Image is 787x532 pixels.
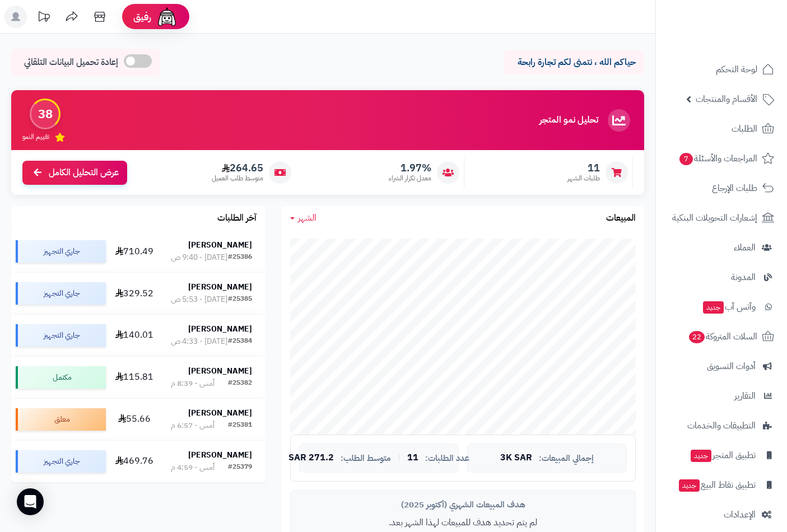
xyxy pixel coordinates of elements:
a: عرض التحليل الكامل [22,161,127,185]
span: إعادة تحميل البيانات التلقائي [24,56,118,69]
span: تقييم النمو [22,132,49,142]
a: السلات المتروكة22 [663,323,780,350]
span: 264.65 [212,162,263,174]
img: logo-2.png [711,31,776,55]
a: لوحة التحكم [663,56,780,83]
a: التطبيقات والخدمات [663,412,780,439]
div: جاري التجهيز [16,450,106,473]
span: متوسط الطلب: [341,454,391,463]
span: الطلبات [732,121,757,137]
span: جديد [703,301,724,314]
span: وآتس آب [702,299,756,315]
p: حياكم الله ، نتمنى لكم تجارة رابحة [513,56,636,69]
span: | [398,454,401,462]
span: السلات المتروكة [688,329,757,344]
td: 140.01 [110,315,158,356]
a: تطبيق المتجرجديد [663,442,780,469]
span: تطبيق نقاط البيع [678,477,756,493]
span: 22 [689,331,705,343]
a: تحديثات المنصة [30,6,58,31]
span: الإعدادات [724,507,756,522]
span: 11 [567,162,600,174]
div: أمس - 4:59 م [171,462,215,473]
span: 271.2 SAR [288,453,334,463]
strong: [PERSON_NAME] [188,407,252,419]
strong: [PERSON_NAME] [188,323,252,335]
div: جاري التجهيز [16,282,106,305]
span: 11 [407,453,418,463]
span: التقارير [734,388,756,404]
a: العملاء [663,234,780,261]
div: #25385 [228,294,252,305]
div: [DATE] - 9:40 ص [171,252,227,263]
div: جاري التجهيز [16,324,106,347]
div: جاري التجهيز [16,240,106,263]
strong: [PERSON_NAME] [188,365,252,377]
div: #25379 [228,462,252,473]
a: الطلبات [663,115,780,142]
span: عدد الطلبات: [425,454,469,463]
div: مكتمل [16,366,106,389]
a: طلبات الإرجاع [663,175,780,202]
td: 55.66 [110,399,158,440]
span: المراجعات والأسئلة [678,151,757,166]
div: #25382 [228,378,252,389]
a: تطبيق نقاط البيعجديد [663,472,780,498]
span: طلبات الشهر [567,174,600,183]
span: معدل تكرار الشراء [389,174,431,183]
strong: [PERSON_NAME] [188,281,252,293]
span: أدوات التسويق [707,358,756,374]
div: Open Intercom Messenger [17,488,44,515]
img: ai-face.png [156,6,178,28]
span: 7 [679,153,693,165]
span: رفيق [133,10,151,24]
div: معلق [16,408,106,431]
span: لوحة التحكم [716,62,757,77]
div: أمس - 6:57 م [171,420,215,431]
strong: [PERSON_NAME] [188,449,252,461]
td: 469.76 [110,441,158,482]
h3: المبيعات [606,213,636,223]
span: المدونة [731,269,756,285]
a: وآتس آبجديد [663,293,780,320]
span: الشهر [298,211,316,225]
span: العملاء [734,240,756,255]
p: لم يتم تحديد هدف للمبيعات لهذا الشهر بعد. [299,516,627,529]
div: أمس - 8:39 م [171,378,215,389]
span: متوسط طلب العميل [212,174,263,183]
span: جديد [679,479,700,492]
a: المراجعات والأسئلة7 [663,145,780,172]
a: المدونة [663,264,780,291]
a: أدوات التسويق [663,353,780,380]
span: التطبيقات والخدمات [687,418,756,433]
span: إشعارات التحويلات البنكية [672,210,757,226]
span: جديد [691,450,711,462]
td: 115.81 [110,357,158,398]
td: 329.52 [110,273,158,314]
span: الأقسام والمنتجات [696,91,757,107]
span: عرض التحليل الكامل [49,166,119,179]
td: 710.49 [110,231,158,272]
span: 3K SAR [500,453,532,463]
a: التقارير [663,382,780,409]
a: إشعارات التحويلات البنكية [663,204,780,231]
div: [DATE] - 4:33 ص [171,336,227,347]
div: هدف المبيعات الشهري (أكتوبر 2025) [299,499,627,511]
div: [DATE] - 5:53 ص [171,294,227,305]
div: #25384 [228,336,252,347]
span: تطبيق المتجر [690,447,756,463]
span: طلبات الإرجاع [712,180,757,196]
span: 1.97% [389,162,431,174]
a: الإعدادات [663,501,780,528]
h3: تحليل نمو المتجر [539,115,598,125]
div: #25386 [228,252,252,263]
div: #25381 [228,420,252,431]
strong: [PERSON_NAME] [188,239,252,251]
a: الشهر [290,212,316,225]
h3: آخر الطلبات [217,213,257,223]
span: إجمالي المبيعات: [539,454,594,463]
